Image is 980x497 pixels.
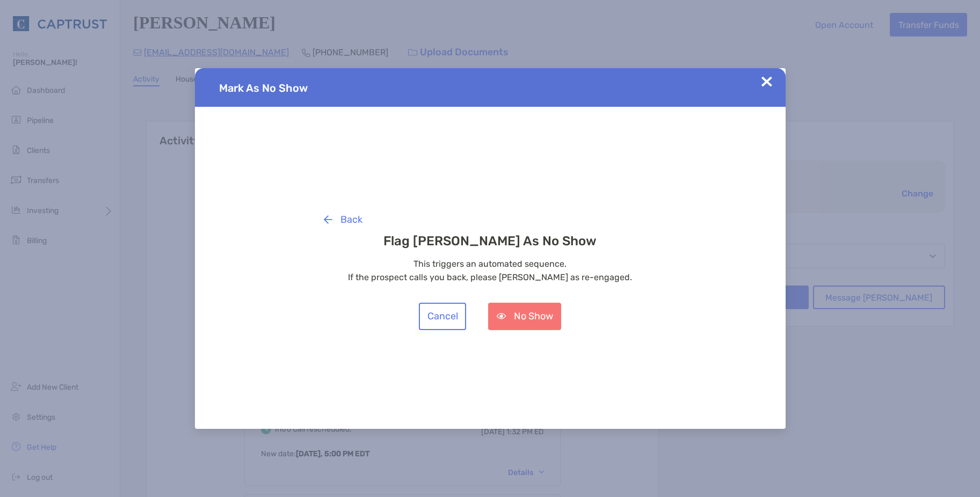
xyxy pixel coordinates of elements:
button: No Show [488,303,561,330]
img: button icon [497,313,506,319]
p: If the prospect calls you back, please [PERSON_NAME] as re-engaged. [316,271,665,284]
span: Mark As No Show [219,82,308,94]
button: Cancel [419,303,466,330]
button: Back [316,206,371,233]
img: Close Updates Zoe [761,76,772,87]
p: This triggers an automated sequence. [316,257,665,271]
img: button icon [324,215,332,224]
h3: Flag [PERSON_NAME] As No Show [316,233,665,248]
